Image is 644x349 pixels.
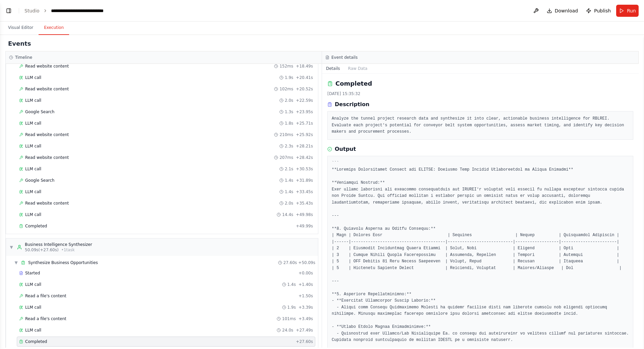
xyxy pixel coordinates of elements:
span: 102ms [279,86,293,92]
span: + 1.40s [299,282,313,287]
span: Completed [25,223,47,229]
span: + 50.09s [298,260,315,265]
span: LLM call [25,189,41,194]
button: Publish [583,5,613,17]
span: + 18.49s [296,63,313,69]
span: + 3.49s [299,316,313,321]
span: LLM call [25,212,41,217]
span: + 27.49s [296,328,313,333]
span: 1.4s [285,189,293,194]
h2: Completed [335,79,372,88]
span: LLM call [25,143,41,149]
span: Google Search [25,109,54,115]
span: 50.09s (+27.60s) [25,247,59,253]
span: Synthesize Business Opportunities [28,260,98,265]
span: LLM call [25,121,41,126]
span: LLM call [25,98,41,103]
div: Business Intelligence Synthesizer [25,242,92,247]
span: LLM call [25,282,41,287]
h3: Event details [331,55,358,60]
span: 2.0s [285,201,293,206]
span: Read a file's content [25,316,66,321]
h3: Description [335,100,369,108]
h3: Timeline [15,55,32,60]
span: + 22.59s [296,98,313,103]
span: + 1.50s [299,293,313,299]
span: 14.4s [282,212,293,217]
span: + 33.45s [296,189,313,194]
span: + 20.41s [296,75,313,80]
h3: Output [335,145,356,153]
span: LLM call [25,75,41,80]
span: + 25.92s [296,132,313,137]
span: 1.9s [285,75,293,80]
span: Download [555,7,578,14]
button: Run [616,5,639,17]
span: Google Search [25,178,54,183]
button: Download [544,5,581,17]
span: + 27.60s [296,339,313,344]
span: 1.8s [285,121,293,126]
span: + 23.95s [296,109,313,115]
span: + 0.00s [299,270,313,276]
span: 1.3s [285,109,293,115]
span: + 25.71s [296,121,313,126]
span: 207ms [279,155,293,160]
span: Started [25,270,40,276]
span: 24.0s [282,328,293,333]
span: 210ms [279,132,293,137]
span: 1.9s [287,305,296,310]
button: Raw Data [344,64,372,73]
span: + 49.99s [296,223,313,229]
pre: Analyze the tunnel project research data and synthesize it into clear, actionable business intell... [332,116,629,135]
span: + 28.21s [296,143,313,149]
span: 2.0s [285,98,293,103]
span: 2.1s [285,166,293,172]
span: Read website content [25,63,69,69]
div: [DATE] 15:35:32 [327,91,633,96]
span: + 30.53s [296,166,313,172]
span: ▼ [9,245,13,250]
button: Execution [39,21,69,35]
span: 101ms [282,316,296,321]
span: 2.3s [285,143,293,149]
span: Read a file's content [25,293,66,299]
a: Studio [24,8,40,13]
span: LLM call [25,166,41,172]
nav: breadcrumb [24,7,127,14]
button: Show left sidebar [4,6,13,15]
span: Run [627,7,636,14]
span: + 49.98s [296,212,313,217]
button: Visual Editor [3,21,39,35]
span: LLM call [25,328,41,333]
button: Details [322,64,344,73]
span: + 20.52s [296,86,313,92]
span: Read website content [25,155,69,160]
span: Read website content [25,86,69,92]
span: + 3.39s [299,305,313,310]
span: ▼ [14,260,18,265]
h2: Events [8,39,31,48]
span: Read website content [25,132,69,137]
span: Read website content [25,201,69,206]
span: + 31.89s [296,178,313,183]
span: Completed [25,339,47,344]
span: LLM call [25,305,41,310]
span: • 1 task [61,247,75,253]
span: 1.4s [287,282,296,287]
span: + 28.42s [296,155,313,160]
span: 152ms [279,63,293,69]
span: 1.4s [285,178,293,183]
span: Publish [594,7,611,14]
span: 27.60s [283,260,297,265]
span: + 35.43s [296,201,313,206]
